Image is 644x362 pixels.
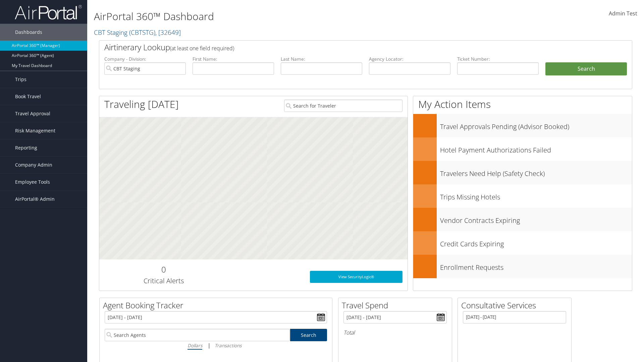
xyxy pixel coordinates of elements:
[170,45,234,52] span: (at least one field required)
[342,300,452,311] h2: Travel Spend
[15,139,37,156] span: Reporting
[94,9,456,23] h1: AirPortal 360™ Dashboard
[155,28,181,37] span: , [ 32649 ]
[457,56,539,62] label: Ticket Number:
[15,105,50,122] span: Travel Approval
[129,28,155,37] span: ( CBTSTG )
[440,259,632,272] h3: Enrollment Requests
[15,4,82,20] img: airportal-logo.png
[104,97,179,111] h1: Traveling [DATE]
[281,56,362,62] label: Last Name:
[461,300,571,311] h2: Consultative Services
[15,157,52,173] span: Company Admin
[545,62,627,76] button: Search
[413,255,632,278] a: Enrollment Requests
[15,88,41,105] span: Book Travel
[105,341,327,350] div: |
[104,56,186,62] label: Company - Division:
[105,329,290,341] input: Search Agents
[15,71,26,88] span: Trips
[609,10,637,17] span: Admin Test
[413,137,632,161] a: Hotel Payment Authorizations Failed
[15,122,55,139] span: Risk Management
[440,236,632,249] h3: Credit Cards Expiring
[310,271,402,283] a: View SecurityLogic®
[609,3,637,24] a: Admin Test
[413,161,632,184] a: Travelers Need Help (Safety Check)
[343,329,447,336] h6: Total
[440,119,632,131] h3: Travel Approvals Pending (Advisor Booked)
[440,189,632,202] h3: Trips Missing Hotels
[94,28,181,37] a: CBT Staging
[413,231,632,255] a: Credit Cards Expiring
[440,142,632,155] h3: Hotel Payment Authorizations Failed
[104,42,583,53] h2: Airtinerary Lookup
[290,329,327,341] a: Search
[15,174,50,190] span: Employee Tools
[413,184,632,208] a: Trips Missing Hotels
[413,208,632,231] a: Vendor Contracts Expiring
[440,213,632,225] h3: Vendor Contracts Expiring
[193,56,274,62] label: First Name:
[15,191,55,207] span: AirPortal® Admin
[104,264,223,275] h2: 0
[104,276,223,286] h3: Critical Alerts
[440,166,632,178] h3: Travelers Need Help (Safety Check)
[413,97,632,111] h1: My Action Items
[369,56,450,62] label: Agency Locator:
[413,114,632,137] a: Travel Approvals Pending (Advisor Booked)
[215,342,241,349] i: Transactions
[284,100,402,112] input: Search for Traveler
[103,300,332,311] h2: Agent Booking Tracker
[187,342,202,349] i: Dollars
[15,24,42,41] span: Dashboards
